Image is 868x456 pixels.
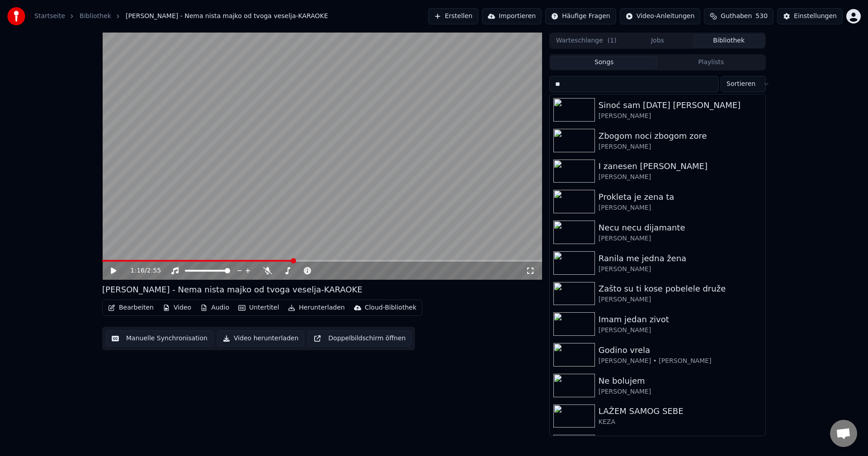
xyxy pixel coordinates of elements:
[599,375,762,387] div: Ne bolujem
[599,234,762,243] div: [PERSON_NAME]
[599,387,762,396] div: [PERSON_NAME]
[106,330,213,347] button: Manuelle Synchronisation
[147,266,161,275] span: 2:55
[365,303,416,312] div: Cloud-Bibliothek
[599,173,762,182] div: [PERSON_NAME]
[34,12,328,21] nav: breadcrumb
[131,266,145,275] span: 1:16
[721,12,752,21] span: Guthaben
[104,301,157,314] button: Bearbeiten
[599,142,762,151] div: [PERSON_NAME]
[34,12,65,21] a: Startseite
[7,7,25,25] img: youka
[599,344,762,357] div: Godino vrela
[794,12,837,21] div: Einstellungen
[159,301,195,314] button: Video
[599,326,762,335] div: [PERSON_NAME]
[599,99,762,112] div: Sinoć sam [DATE] [PERSON_NAME]
[726,80,755,89] span: Sortieren
[551,56,658,69] button: Songs
[599,357,762,366] div: [PERSON_NAME] • [PERSON_NAME]
[622,34,693,47] button: Jobs
[235,301,283,314] button: Untertitel
[599,191,762,203] div: Prokleta je zena ta
[102,283,363,296] div: [PERSON_NAME] - Nema nista majko od tvoga veselja-KARAOKE
[217,330,304,347] button: Video herunterladen
[284,301,348,314] button: Herunterladen
[693,34,764,47] button: Bibliothek
[657,56,764,69] button: Playlists
[599,112,762,121] div: [PERSON_NAME]
[551,34,622,47] button: Warteschlange
[308,330,411,347] button: Doppelbildschirm öffnen
[428,8,478,24] button: Erstellen
[599,313,762,326] div: Imam jedan zivot
[599,160,762,173] div: I zanesen [PERSON_NAME]
[608,36,617,45] span: ( 1 )
[599,265,762,274] div: [PERSON_NAME]
[777,8,843,24] button: Einstellungen
[830,420,857,447] div: Chat öffnen
[755,12,768,21] span: 530
[599,418,762,427] div: KEZA
[599,405,762,418] div: LAŽEM SAMOG SEBE
[126,12,328,21] span: [PERSON_NAME] - Nema nista majko od tvoga veselja-KARAOKE
[80,12,111,21] a: Bibliothek
[482,8,542,24] button: Importieren
[599,282,762,295] div: Zašto su ti kose pobelele druže
[599,295,762,304] div: [PERSON_NAME]
[599,203,762,212] div: [PERSON_NAME]
[599,130,762,142] div: Zbogom noci zbogom zore
[197,301,233,314] button: Audio
[704,8,774,24] button: Guthaben530
[545,8,616,24] button: Häufige Fragen
[599,252,762,265] div: Ranila me jedna žena
[131,266,152,275] div: /
[599,221,762,234] div: Necu necu dijamante
[620,8,701,24] button: Video-Anleitungen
